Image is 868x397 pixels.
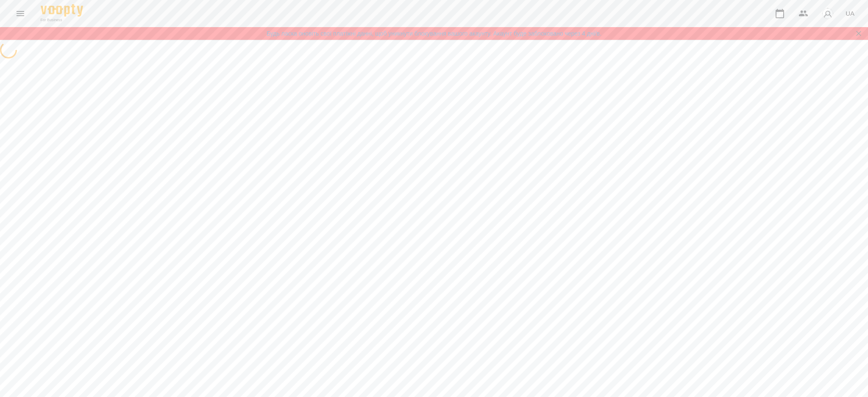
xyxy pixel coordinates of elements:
span: For Business [41,17,83,23]
button: UA [842,6,858,21]
img: Voopty Logo [41,4,83,17]
button: Menu [10,3,31,24]
a: Будь ласка оновіть свої платіжні данні, щоб уникнути блокування вашого акаунту. Акаунт буде забло... [267,29,601,38]
button: Закрити сповіщення [853,28,865,39]
img: avatar_s.png [822,8,834,19]
span: UA [846,9,854,18]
